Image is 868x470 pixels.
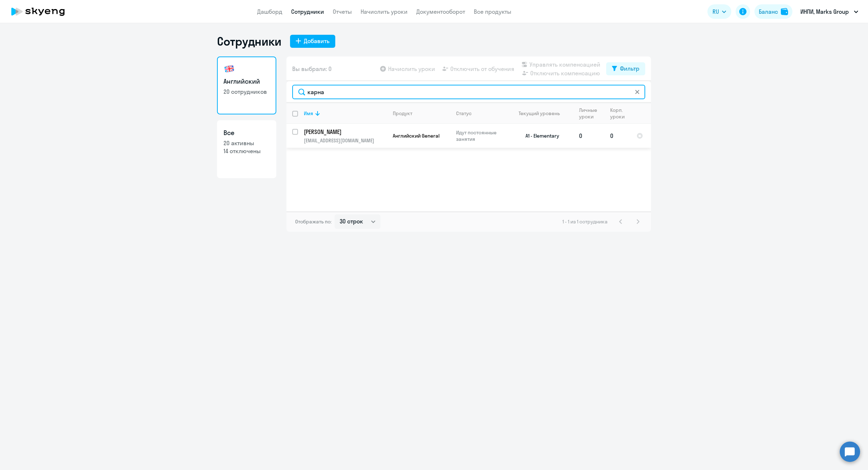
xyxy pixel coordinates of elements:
[610,107,626,120] div: Корп. уроки
[754,4,792,19] button: Балансbalance
[579,107,599,120] div: Личные уроки
[456,110,506,117] div: Статус
[519,110,560,117] div: Текущий уровень
[573,124,604,148] td: 0
[800,7,849,16] p: ИНПИ, Marks Group
[620,64,639,73] div: Фильтр
[361,8,408,15] a: Начислить уроки
[304,110,313,117] div: Имя
[393,110,450,117] div: Продукт
[456,129,506,142] p: Идут постоянные занятия
[291,8,324,15] a: Сотрудники
[304,37,329,45] div: Добавить
[217,56,276,114] a: Английский20 сотрудников
[512,110,573,117] div: Текущий уровень
[456,110,472,117] div: Статус
[224,139,270,147] p: 20 активны
[712,7,719,16] span: RU
[304,128,386,136] p: [PERSON_NAME]
[257,8,282,15] a: Дашборд
[604,124,631,148] td: 0
[416,8,465,15] a: Документооборот
[781,8,788,15] img: balance
[759,7,778,16] div: Баланс
[292,85,645,99] input: Поиск по имени, email, продукту или статусу
[304,128,387,136] a: [PERSON_NAME]
[506,124,573,148] td: A1 - Elementary
[224,147,270,155] p: 14 отключены
[393,110,412,117] div: Продукт
[217,120,276,178] a: Все20 активны14 отключены
[224,128,270,138] h3: Все
[707,4,731,19] button: RU
[474,8,511,15] a: Все продукты
[606,62,645,75] button: Фильтр
[224,63,235,75] img: english
[292,64,332,73] span: Вы выбрали: 0
[304,110,387,117] div: Имя
[393,133,439,139] span: Английский General
[224,77,270,86] h3: Английский
[304,137,387,144] p: [EMAIL_ADDRESS][DOMAIN_NAME]
[217,34,281,49] h1: Сотрудники
[562,218,608,225] span: 1 - 1 из 1 сотрудника
[333,8,352,15] a: Отчеты
[295,218,332,225] span: Отображать по:
[797,3,862,20] button: ИНПИ, Marks Group
[290,35,335,48] button: Добавить
[224,88,270,96] p: 20 сотрудников
[579,107,604,120] div: Личные уроки
[610,107,630,120] div: Корп. уроки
